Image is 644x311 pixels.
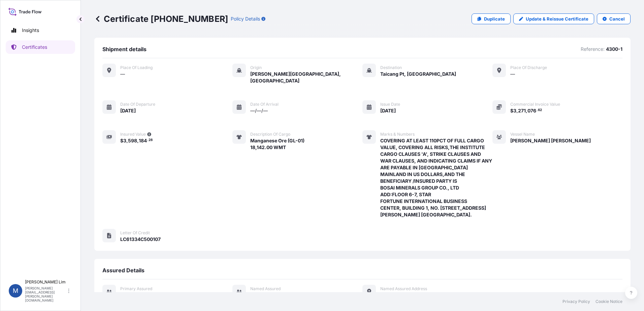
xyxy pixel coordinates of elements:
[510,65,547,70] span: Place of discharge
[250,102,279,107] span: Date of arrival
[527,108,536,113] span: 076
[139,138,147,143] span: 184
[120,236,161,243] span: LC61334C500107
[102,46,147,53] span: Shipment details
[22,44,47,50] p: Certificates
[120,132,146,137] span: Insured Value
[516,108,518,113] span: ,
[120,138,123,143] span: $
[380,286,427,291] span: Named Assured Address
[13,287,18,294] span: M
[120,230,150,236] span: Letter of Credit
[380,137,492,218] span: COVERING AT LEAST 110PCT OF FULL CARGO VALUE, COVERING ALL RISKS,THE INSTITUTE CARGO CLAUSES 'A',...
[120,65,153,70] span: Place of Loading
[250,107,268,114] span: —/—/—
[595,299,622,304] a: Cookie Notice
[250,65,262,70] span: Origin
[518,108,526,113] span: 271
[380,65,402,70] span: Destination
[510,108,513,113] span: $
[510,132,535,137] span: Vessel Name
[484,15,505,22] p: Duplicate
[380,71,456,77] span: Taicang Pt, [GEOGRAPHIC_DATA]
[513,13,594,24] a: Update & Reissue Certificate
[149,139,153,141] span: 28
[22,27,39,34] p: Insights
[120,107,136,114] span: [DATE]
[537,109,538,111] span: .
[526,15,588,22] p: Update & Reissue Certificate
[120,292,185,299] span: Samancor Marketing Pte Ltd
[597,13,631,24] button: Cancel
[147,139,148,141] span: .
[380,292,385,299] span: —
[94,13,228,24] p: Certificate [PHONE_NUMBER]
[250,71,362,84] span: [PERSON_NAME][GEOGRAPHIC_DATA], [GEOGRAPHIC_DATA]
[581,46,605,53] p: Reference:
[137,138,139,143] span: ,
[6,40,75,54] a: Certificates
[231,15,260,22] p: Policy Details
[25,279,67,285] p: [PERSON_NAME] Lim
[250,132,290,137] span: Description of cargo
[25,286,67,302] p: [PERSON_NAME][EMAIL_ADDRESS][PERSON_NAME][DOMAIN_NAME]
[510,137,591,144] span: [PERSON_NAME] [PERSON_NAME]
[6,24,75,37] a: Insights
[126,138,128,143] span: ,
[120,102,155,107] span: Date of departure
[609,15,625,22] p: Cancel
[128,138,137,143] span: 598
[513,108,516,113] span: 3
[380,132,415,137] span: Marks & Numbers
[250,286,281,291] span: Named Assured
[510,71,515,77] span: —
[538,109,542,111] span: 62
[380,107,396,114] span: [DATE]
[120,286,152,291] span: Primary assured
[102,267,144,274] span: Assured Details
[526,108,527,113] span: ,
[250,137,304,151] span: Manganese Ore (GL-01) 18,142.00 WMT
[510,102,560,107] span: Commercial Invoice Value
[120,71,125,77] span: —
[250,292,255,299] span: —
[472,13,511,24] a: Duplicate
[562,299,590,304] a: Privacy Policy
[380,102,400,107] span: Issue Date
[123,138,126,143] span: 3
[606,46,622,53] p: 4300-1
